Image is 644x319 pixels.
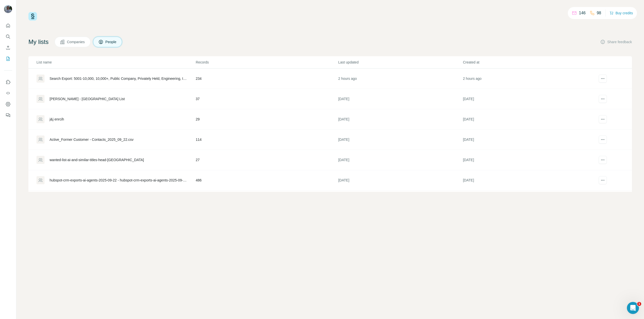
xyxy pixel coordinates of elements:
button: Share feedback [600,39,632,44]
p: 98 [597,10,601,16]
p: Last updated [338,60,462,65]
button: actions [599,176,607,184]
td: 27 [195,150,338,170]
p: Records [196,60,338,65]
button: Dashboard [4,100,12,109]
td: [DATE] [463,190,587,211]
td: 486 [195,170,338,190]
button: My lists [4,54,12,63]
span: People [105,39,117,44]
span: Companies [67,39,85,44]
td: [DATE] [463,150,587,170]
td: 234 [195,69,338,89]
img: Surfe Logo [28,12,37,21]
p: Created at [463,60,587,65]
td: [DATE] [338,190,463,211]
td: 2 hours ago [338,69,463,89]
p: 146 [579,10,586,16]
div: Search Export: 5001-10,000, 10,000+, Public Company, Privately Held, Engineering, Information Tec... [50,76,187,81]
button: Feedback [4,111,12,120]
button: actions [599,75,607,83]
button: actions [599,156,607,164]
td: [DATE] [463,109,587,130]
button: actions [599,136,607,144]
button: actions [599,95,607,103]
td: [DATE] [463,130,587,150]
td: [DATE] [338,150,463,170]
td: 2 hours ago [463,69,587,89]
td: [DATE] [338,130,463,150]
h4: My lists [28,38,49,46]
div: Active_Former Customer - Contacts_2025_09_22.csv [50,137,134,142]
button: Quick start [4,21,12,30]
p: List name [36,60,195,65]
button: Use Surfe API [4,89,12,98]
iframe: Intercom live chat [627,302,639,314]
button: Buy credits [610,10,633,17]
div: wanted-list-ai-and-similar-titles-head-[GEOGRAPHIC_DATA] [50,157,144,162]
td: [DATE] [463,89,587,109]
td: 114 [195,130,338,150]
div: hubspot-crm-exports-ai-agents-2025-09-22 - hubspot-crm-exports-ai-agents-2025-09-22.csv [50,178,187,183]
div: [PERSON_NAME] - [GEOGRAPHIC_DATA] List [50,96,125,101]
button: Search [4,32,12,41]
td: 56 [195,190,338,211]
button: Use Surfe on LinkedIn [4,78,12,87]
td: [DATE] [338,109,463,130]
img: Avatar [4,5,12,13]
button: Enrich CSV [4,43,12,52]
span: 1 [637,302,641,306]
div: j&j enrcih [50,117,64,122]
td: 29 [195,109,338,130]
td: 37 [195,89,338,109]
td: [DATE] [463,170,587,190]
button: actions [599,115,607,123]
td: [DATE] [338,170,463,190]
td: [DATE] [338,89,463,109]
